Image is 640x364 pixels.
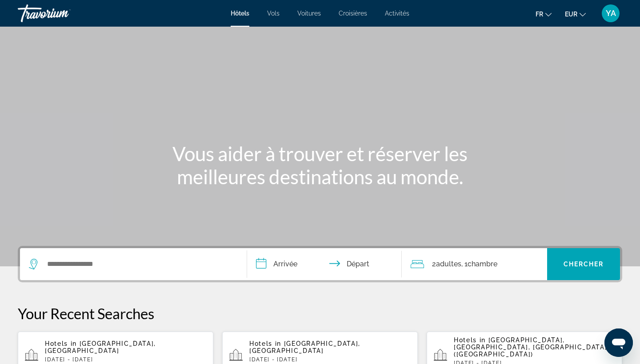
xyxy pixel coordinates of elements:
[153,142,487,188] h1: Vous aider à trouver et réserver les meilleures destinations au monde.
[565,11,577,18] span: EUR
[564,261,604,268] span: Chercher
[536,11,543,18] span: fr
[339,10,367,17] a: Croisières
[267,10,280,17] a: Vols
[461,258,497,270] span: , 1
[45,340,156,354] span: [GEOGRAPHIC_DATA], [GEOGRAPHIC_DATA]
[45,340,77,347] span: Hotels in
[18,305,622,322] p: Your Recent Searches
[297,10,321,17] a: Voitures
[45,356,206,363] p: [DATE] - [DATE]
[436,260,461,268] span: Adultes
[249,356,411,363] p: [DATE] - [DATE]
[599,4,622,23] button: User Menu
[604,328,633,357] iframe: Bouton de lancement de la fenêtre de messagerie
[565,8,586,20] button: Change currency
[536,8,552,20] button: Change language
[18,2,107,25] a: Travorium
[249,340,281,347] span: Hotels in
[606,9,616,18] span: YA
[432,258,461,270] span: 2
[249,340,360,354] span: [GEOGRAPHIC_DATA], [GEOGRAPHIC_DATA]
[385,10,409,17] a: Activités
[402,248,548,280] button: Travelers: 2 adults, 0 children
[454,336,486,344] span: Hotels in
[247,248,402,280] button: Check in and out dates
[468,260,497,268] span: Chambre
[454,336,607,358] span: [GEOGRAPHIC_DATA], [GEOGRAPHIC_DATA], [GEOGRAPHIC_DATA] ([GEOGRAPHIC_DATA])
[20,248,620,280] div: Search widget
[231,10,249,17] a: Hôtels
[547,248,620,280] button: Chercher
